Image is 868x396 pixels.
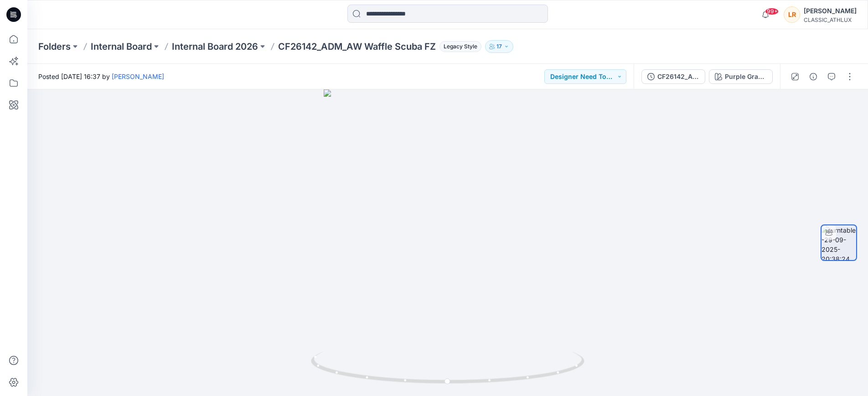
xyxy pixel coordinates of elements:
button: Details [806,69,821,84]
a: Internal Board [91,40,152,53]
p: 17 [496,42,502,52]
button: CF26142_ADM_AW Waffle Scuba FZ [641,69,705,84]
span: 99+ [765,8,779,15]
div: CLASSIC_ATHLUX [804,16,857,23]
span: Legacy Style [439,41,481,52]
a: Internal Board 2026 [172,40,258,53]
div: [PERSON_NAME] [804,5,857,16]
span: Posted [DATE] 16:37 by [38,72,164,81]
button: 17 [485,40,513,53]
a: [PERSON_NAME] [112,73,164,80]
p: CF26142_ADM_AW Waffle Scuba FZ [278,40,436,53]
div: CF26142_ADM_AW Waffle Scuba FZ [657,72,699,82]
div: LR [784,6,800,23]
button: Legacy Style [436,40,481,53]
button: Purple Granite [709,69,773,84]
a: Folders [38,40,71,53]
img: turntable-29-09-2025-20:38:24 [821,225,856,260]
div: Purple Granite [725,72,767,82]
